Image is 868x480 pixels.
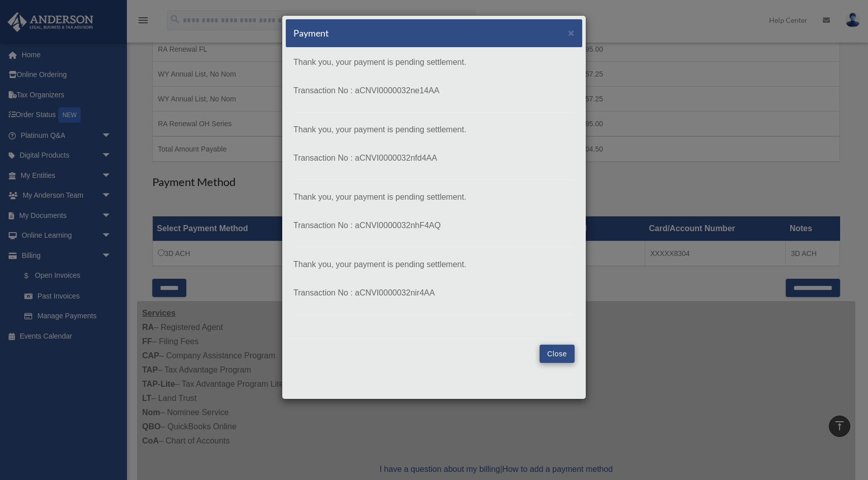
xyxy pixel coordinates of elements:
[568,27,575,39] span: ×
[293,27,329,40] h5: Payment
[293,218,575,233] p: Transaction No : aCNVI0000032nhF4AQ
[293,151,575,165] p: Transaction No : aCNVI0000032nfd4AA
[568,27,575,38] button: Close
[293,286,575,300] p: Transaction No : aCNVI0000032nir4AA
[293,84,575,98] p: Transaction No : aCNVI0000032ne14AA
[293,257,575,272] p: Thank you, your payment is pending settlement.
[293,190,575,204] p: Thank you, your payment is pending settlement.
[540,345,575,363] button: Close
[293,55,575,69] p: Thank you, your payment is pending settlement.
[293,123,575,137] p: Thank you, your payment is pending settlement.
